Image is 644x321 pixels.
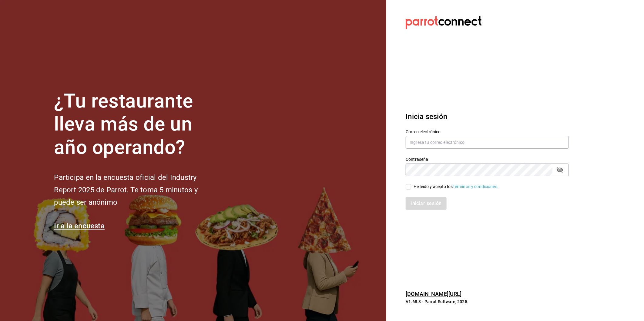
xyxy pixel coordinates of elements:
[406,136,569,149] input: Ingresa tu correo electrónico
[406,291,461,297] a: [DOMAIN_NAME][URL]
[54,171,218,208] h2: Participa en la encuesta oficial del Industry Report 2025 de Parrot. Te toma 5 minutos y puede se...
[406,299,569,305] p: V1.68.3 - Parrot Software, 2025.
[414,184,498,190] div: He leído y acepto los
[406,157,569,161] label: Contraseña
[555,165,565,175] button: passwordField
[54,90,218,159] h1: ¿Tu restaurante lleva más de un año operando?
[406,130,569,134] label: Correo electrónico
[453,184,498,189] a: Términos y condiciones.
[406,111,569,122] h3: Inicia sesión
[54,222,105,230] a: Ir a la encuesta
